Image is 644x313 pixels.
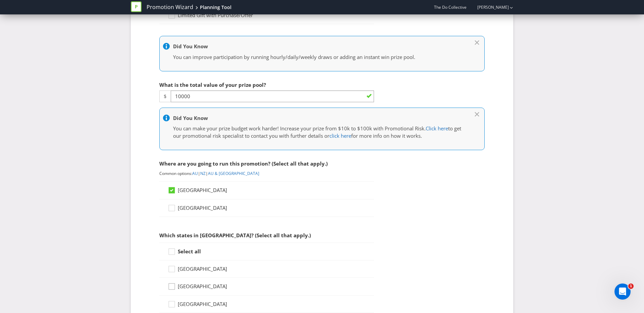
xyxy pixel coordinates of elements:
[178,187,227,193] span: [GEOGRAPHIC_DATA]
[178,204,227,211] span: [GEOGRAPHIC_DATA]
[628,284,634,289] span: 1
[206,171,208,176] span: |
[192,171,198,176] a: AU
[178,283,227,290] span: [GEOGRAPHIC_DATA]
[178,301,227,307] span: [GEOGRAPHIC_DATA]
[208,171,259,176] a: AU & [GEOGRAPHIC_DATA]
[434,4,467,10] span: The Do Collective
[200,171,206,176] a: NZ
[159,157,374,171] div: Where are you going to run this promotion? (Select all that apply.)
[614,284,631,300] iframe: Intercom live chat
[173,54,464,61] p: You can improve participation by running hourly/daily/weekly draws or adding an instant win prize...
[351,132,422,139] span: for more info on how it works.
[198,171,200,176] span: |
[147,3,193,11] a: Promotion Wizard
[159,232,311,239] span: Which states in [GEOGRAPHIC_DATA]? (Select all that apply.)
[329,132,351,139] a: click here
[178,248,201,255] strong: Select all
[159,81,266,88] span: What is the total value of your prize pool?
[426,125,448,132] a: Click here
[159,90,171,102] span: $
[471,4,509,10] a: [PERSON_NAME]
[178,265,227,272] span: [GEOGRAPHIC_DATA]
[159,171,192,176] span: Common options:
[200,4,231,11] div: Planning Tool
[173,125,426,132] span: You can make your prize budget work harder! Increase your prize from $10k to $100k with Promotion...
[173,125,461,139] span: to get our promotional risk specialist to contact you with further details or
